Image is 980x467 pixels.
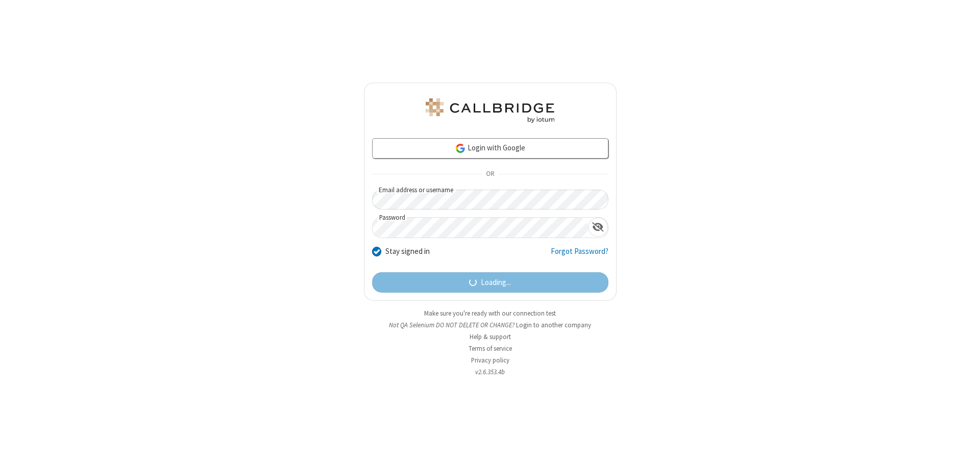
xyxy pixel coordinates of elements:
img: google-icon.png [455,143,466,154]
button: Loading... [372,272,608,293]
a: Make sure you're ready with our connection test [424,309,556,318]
img: QA Selenium DO NOT DELETE OR CHANGE [424,98,556,123]
iframe: Chat [954,440,972,460]
a: Terms of service [469,344,512,353]
div: Show password [588,218,608,237]
label: Stay signed in [385,246,430,257]
input: Email address or username [372,190,608,210]
input: Password [373,218,588,238]
a: Privacy policy [471,356,509,365]
li: Not QA Selenium DO NOT DELETE OR CHANGE? [364,320,617,330]
a: Forgot Password? [551,246,608,265]
span: Loading... [481,277,511,289]
a: Help & support [470,332,511,341]
button: Login to another company [516,320,591,330]
span: OR [482,167,498,181]
a: Login with Google [372,138,608,159]
li: v2.6.353.4b [364,367,617,377]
